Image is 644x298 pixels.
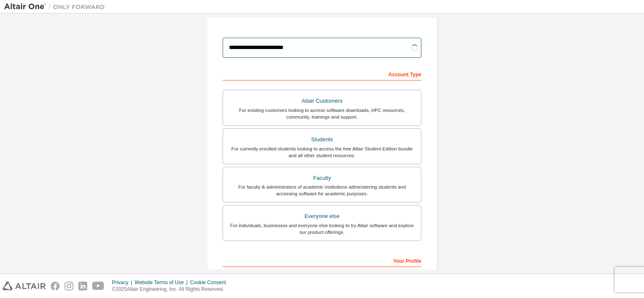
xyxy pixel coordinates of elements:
img: Altair One [4,3,109,11]
img: linkedin.svg [78,282,87,290]
img: instagram.svg [65,282,73,290]
div: Your Profile [223,254,421,267]
div: Account Type [223,67,421,80]
div: For individuals, businesses and everyone else looking to try Altair software and explore our prod... [228,222,416,236]
div: For existing customers looking to access software downloads, HPC resources, community, trainings ... [228,107,416,120]
div: Privacy [112,279,135,286]
div: Altair Customers [228,95,416,107]
div: Website Terms of Use [135,279,190,286]
img: youtube.svg [92,282,104,290]
div: Everyone else [228,210,416,222]
div: Cookie Consent [190,279,231,286]
div: For currently enrolled students looking to access the free Altair Student Edition bundle and all ... [228,145,416,159]
div: Faculty [228,172,416,184]
p: © 2025 Altair Engineering, Inc. All Rights Reserved. [112,286,231,293]
img: altair_logo.svg [3,282,46,290]
div: For faculty & administrators of academic institutions administering students and accessing softwa... [228,184,416,197]
div: Students [228,134,416,145]
img: facebook.svg [51,282,60,290]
